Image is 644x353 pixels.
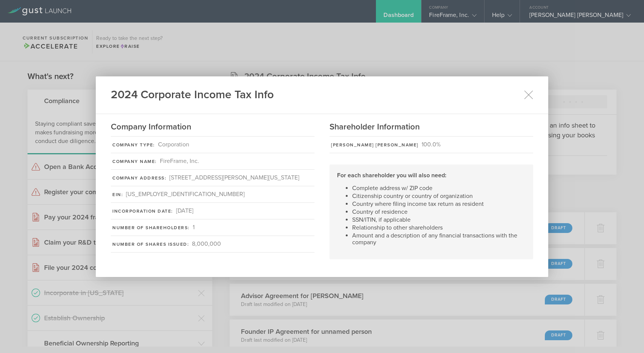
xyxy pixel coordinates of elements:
li: SSN/ITIN, if applicable [352,216,526,223]
iframe: Chat Widget [606,317,644,353]
li: Citizenship country or country of organization [352,193,526,199]
div: Number of Shares Issued: [112,241,189,248]
div: Company Address: [112,175,166,181]
div: [US_EMPLOYER_IDENTIFICATION_NUMBER] [126,190,245,199]
li: Amount and a description of any financial transactions with the company [352,232,526,246]
h2: Company Information [111,122,314,132]
div: Number of Shareholders: [112,224,190,231]
h1: 2024 Corporate Income Tax Info [111,87,274,102]
div: Company Name: [112,158,157,165]
div: 1 [193,223,195,232]
div: [STREET_ADDRESS][PERSON_NAME][US_STATE] [169,173,299,182]
h2: Shareholder Information [330,122,533,132]
div: Corporation [158,140,189,149]
li: Country of residence [352,208,526,215]
div: [DATE] [176,207,193,215]
div: Incorporation Date: [112,208,173,215]
li: Relationship to other shareholders [352,224,526,231]
strong: For each shareholder you will also need: [337,172,446,179]
div: 8,000,000 [192,240,221,248]
div: 100.0% [422,140,441,149]
div: EIN: [112,191,123,198]
li: Country where filing income tax return as resident [352,201,526,207]
div: [PERSON_NAME] [PERSON_NAME] [331,142,419,148]
div: FireFrame, Inc. [160,157,199,166]
li: Complete address w/ ZIP code [352,185,526,192]
div: Company Type: [112,142,155,148]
